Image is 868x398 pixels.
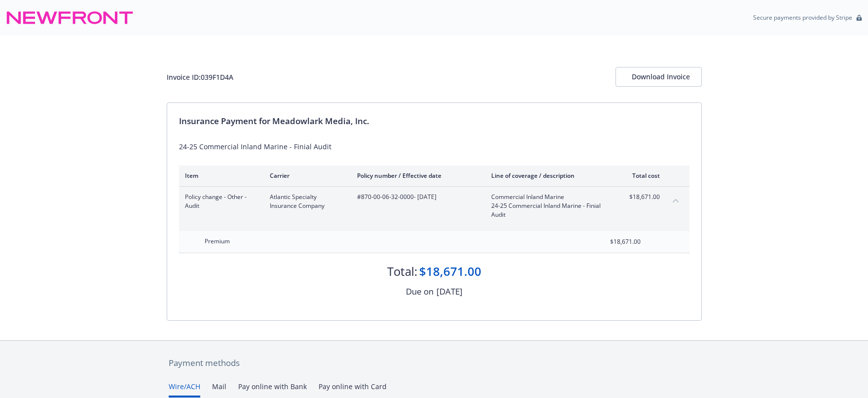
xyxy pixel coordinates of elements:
[623,171,660,180] div: Total cost
[623,193,660,201] span: $18,671.00
[319,381,387,398] button: Pay online with Card
[491,193,607,219] span: Commercial Inland Marine24-25 Commercial Inland Marine - Finial Audit
[179,187,689,225] div: Policy change - Other - AuditAtlantic Specialty Insurance Company#870-00-06-32-0000- [DATE]Commer...
[167,72,233,82] div: Invoice ID: 039F1D4A
[436,285,463,298] div: [DATE]
[357,193,475,201] span: #870-00-06-32-0000 - [DATE]
[179,141,689,152] div: 24-25 Commercial Inland Marine - Finial Audit
[169,381,200,398] button: Wire/ACH
[357,171,475,180] div: Policy number / Effective date
[406,285,434,298] div: Due on
[270,171,341,180] div: Carrier
[491,193,607,201] span: Commercial Inland Marine
[270,193,341,210] span: Atlantic Specialty Insurance Company
[387,263,417,280] div: Total:
[169,357,700,369] div: Payment methods
[753,13,852,22] p: Secure payments provided by Stripe
[419,263,481,280] div: $18,671.00
[491,201,607,219] span: 24-25 Commercial Inland Marine - Finial Audit
[185,193,254,210] span: Policy change - Other - Audit
[185,171,254,180] div: Item
[179,115,689,128] div: Insurance Payment for Meadowlark Media, Inc.
[668,193,684,208] button: collapse content
[205,237,230,245] span: Premium
[212,381,226,398] button: Mail
[582,234,647,249] input: 0.00
[632,67,686,86] div: Download Invoice
[615,67,702,87] button: Download Invoice
[491,171,607,180] div: Line of coverage / description
[238,381,307,398] button: Pay online with Bank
